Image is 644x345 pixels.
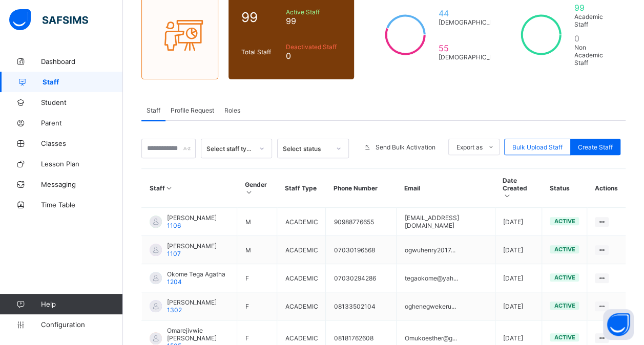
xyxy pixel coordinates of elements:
span: Omarejivwie [PERSON_NAME] [167,327,229,342]
td: [EMAIL_ADDRESS][DOMAIN_NAME] [397,208,495,236]
th: Staff [142,169,237,208]
span: [PERSON_NAME] [167,298,217,306]
span: Dashboard [41,57,123,66]
td: [DATE] [495,264,542,292]
div: Select status [283,145,330,153]
td: ogwuhenry2017... [397,236,495,264]
span: Roles [224,106,240,114]
th: Phone Number [326,169,397,208]
span: 1204 [167,278,182,286]
span: 1106 [167,222,181,229]
span: 0 [574,33,613,44]
td: ACADEMIC [277,264,326,292]
th: Actions [587,169,626,208]
span: 0 [286,51,341,61]
span: [PERSON_NAME] [167,242,217,250]
th: Staff Type [277,169,326,208]
td: 08133502104 [326,292,397,320]
td: [DATE] [495,236,542,264]
i: Sort in Ascending Order [245,188,254,196]
th: Email [397,169,495,208]
td: ACADEMIC [277,292,326,320]
th: Gender [237,169,277,208]
td: F [237,292,277,320]
span: Help [41,300,122,308]
td: ACADEMIC [277,236,326,264]
th: Status [542,169,587,208]
td: M [237,208,277,236]
td: F [237,264,277,292]
span: Classes [41,139,123,147]
span: Student [41,98,123,106]
td: [DATE] [495,292,542,320]
span: Lesson Plan [41,160,123,168]
span: Parent [41,119,123,127]
span: 55 [439,43,507,53]
td: 90988776655 [326,208,397,236]
span: Messaging [41,180,123,188]
td: tegaokome@yah... [397,264,495,292]
span: 44 [439,8,507,18]
span: active [554,218,575,225]
td: 07030294286 [326,264,397,292]
span: 99 [241,9,281,25]
span: [PERSON_NAME] [167,214,217,222]
span: Export as [456,143,483,151]
span: 1302 [167,306,182,314]
span: Okome Tega Agatha [167,270,225,278]
span: 99 [574,3,613,13]
td: M [237,236,277,264]
span: Time Table [41,201,123,209]
td: 07030196568 [326,236,397,264]
span: Configuration [41,320,122,329]
td: ACADEMIC [277,208,326,236]
span: active [554,246,575,253]
span: Non Academic Staff [574,44,613,67]
th: Date Created [495,169,542,208]
div: Select staff type [206,145,254,153]
i: Sort in Ascending Order [503,192,511,200]
span: Profile Request [171,106,214,114]
span: 1107 [167,250,181,257]
span: 99 [286,16,341,26]
button: Open asap [603,309,634,340]
span: [DEMOGRAPHIC_DATA] [439,18,507,26]
i: Sort in Ascending Order [165,184,174,192]
span: Staff [43,78,123,86]
span: Deactivated Staff [286,43,341,51]
span: active [554,334,575,341]
span: Academic Staff [574,13,613,28]
span: active [554,302,575,309]
td: [DATE] [495,208,542,236]
span: [DEMOGRAPHIC_DATA] [439,53,507,61]
td: oghenegwekeru... [397,292,495,320]
div: Total Staff [239,46,283,58]
span: Staff [147,106,160,114]
span: Send Bulk Activation [376,143,435,151]
span: Active Staff [286,8,341,16]
img: safsims [9,9,88,31]
span: active [554,274,575,281]
span: Bulk Upload Staff [512,143,563,151]
span: Create Staff [578,143,613,151]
